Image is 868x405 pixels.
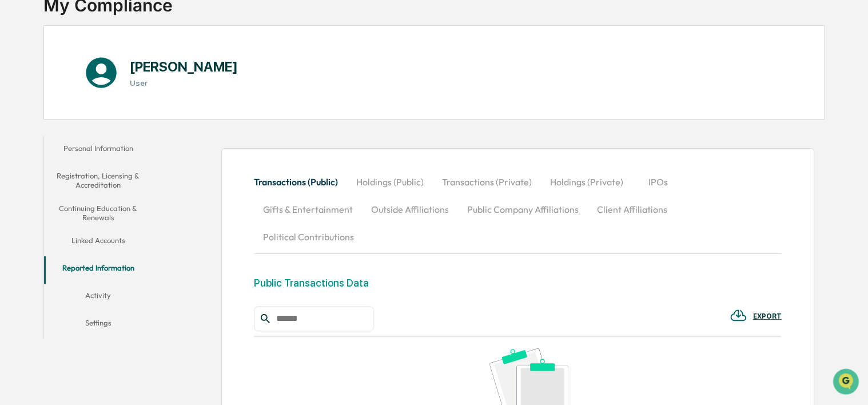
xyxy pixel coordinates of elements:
[632,168,684,196] button: IPOs
[254,168,347,196] button: Transactions (Public)
[254,277,369,289] div: Public Transactions Data
[11,88,32,108] img: 1746055101610-c473b297-6a78-478c-a979-82029cc54cd1
[23,144,74,156] span: Preclearance
[11,24,208,42] p: How can we help?
[194,91,208,105] button: Start new chat
[362,196,458,223] button: Outside Affiliations
[433,168,541,196] button: Transactions (Private)
[254,168,781,251] div: secondary tabs example
[44,137,153,164] button: Personal Information
[11,145,21,154] div: 🖐️
[44,311,153,339] button: Settings
[588,196,676,223] button: Client Affiliations
[23,166,72,177] span: Data Lookup
[730,307,747,324] img: EXPORT
[752,312,781,320] div: EXPORT
[78,140,146,160] a: 🗄️Attestations
[30,52,189,64] input: Clear
[347,168,433,196] button: Holdings (Public)
[114,194,138,202] span: Pylon
[458,196,588,223] button: Public Company Affiliations
[130,78,238,88] h3: User
[254,196,362,223] button: Gifts & Entertainment
[7,161,77,182] a: 🔎Data Lookup
[254,223,363,251] button: Political Contributions
[44,256,153,284] button: Reported Information
[541,168,632,196] button: Holdings (Private)
[83,145,92,154] div: 🗄️
[7,140,78,160] a: 🖐️Preclearance
[44,137,153,339] div: secondary tabs example
[44,197,153,229] button: Continuing Education & Renewals
[44,284,153,311] button: Activity
[39,99,145,108] div: We're available if you need us!
[94,144,142,156] span: Attestations
[44,164,153,197] button: Registration, Licensing & Accreditation
[11,167,21,176] div: 🔎
[39,88,188,99] div: Start new chat
[831,367,862,398] iframe: Open customer support
[130,58,238,75] h1: [PERSON_NAME]
[81,193,138,202] a: Powered byPylon
[44,229,153,256] button: Linked Accounts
